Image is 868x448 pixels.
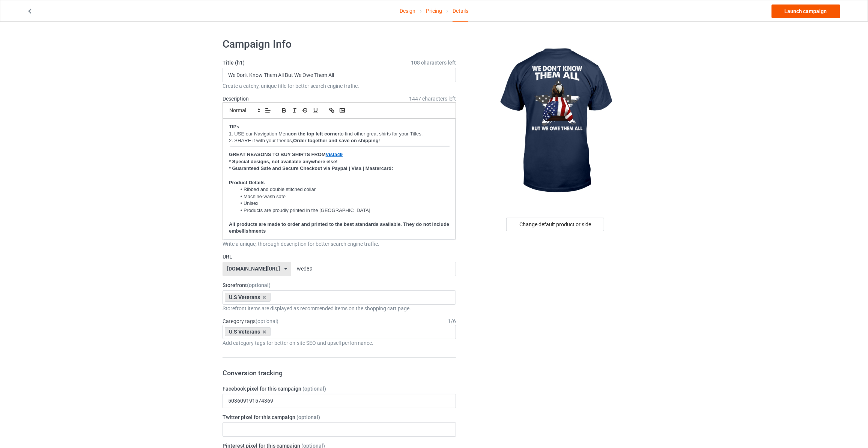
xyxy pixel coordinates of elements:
[223,368,456,377] h3: Conversion tracking
[223,317,278,325] label: Category tags
[291,131,340,137] strong: on the top left corner
[229,137,450,144] p: 2. SHARE it with your friends, !
[229,145,450,149] img: Screenshot_at_Jul_03_11-49-29.png
[247,282,271,288] span: (optional)
[223,305,456,312] div: Storefront items are displayed as recommended items on the shopping cart page.
[236,193,450,200] li: Machine-wash safe
[225,293,271,302] div: U.S Veterans
[411,59,456,66] span: 108 characters left
[236,207,450,214] li: Products are proudly printed in the [GEOGRAPHIC_DATA]
[453,0,468,22] div: Details
[229,165,393,171] strong: * Guaranteed Safe and Secure Checkout via Paypal | Visa | Mastercard:
[229,180,265,185] strong: Product Details
[229,123,450,131] p: :
[400,0,415,21] a: Design
[236,186,450,193] li: Ribbed and double stitched collar
[256,318,278,324] span: (optional)
[229,124,239,129] strong: TIPs
[772,5,840,18] a: Launch campaign
[229,131,450,138] p: 1. USE our Navigation Menu to find other great shirts for your Titles.
[506,218,604,231] div: Change default product or side
[293,138,379,143] strong: Order together and save on shipping
[302,386,326,392] span: (optional)
[223,281,456,289] label: Storefront
[223,339,456,347] div: Add category tags for better on-site SEO and upsell performance.
[229,221,451,234] strong: All products are made to order and printed to the best standards available. They do not include e...
[223,413,456,421] label: Twitter pixel for this campaign
[229,159,338,164] strong: * Special designs, not available anywhere else!
[426,0,442,21] a: Pricing
[229,152,326,157] strong: GREAT REASONS TO BUY SHIRTS FROM
[448,317,456,325] div: 1 / 6
[225,327,271,336] div: U.S Veterans
[296,414,320,420] span: (optional)
[227,266,280,271] div: [DOMAIN_NAME][URL]
[409,95,456,102] span: 1447 characters left
[223,385,456,392] label: Facebook pixel for this campaign
[236,200,450,207] li: Unisex
[223,240,456,248] div: Write a unique, thorough description for better search engine traffic.
[223,253,456,260] label: URL
[223,96,249,102] label: Description
[326,152,343,157] a: Vista49
[223,59,456,66] label: Title (h1)
[223,82,456,90] div: Create a catchy, unique title for better search engine traffic.
[223,38,456,51] h1: Campaign Info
